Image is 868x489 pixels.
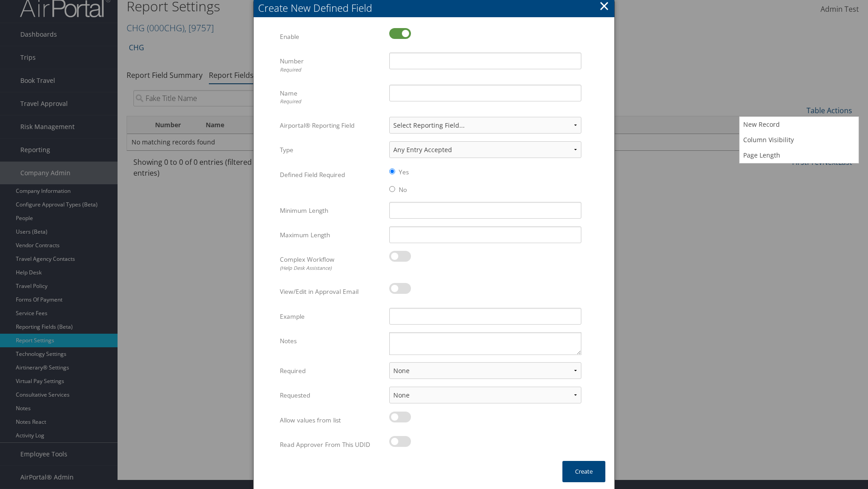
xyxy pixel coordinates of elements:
a: Column Visibility [740,132,859,148]
a: New Record [740,117,859,132]
label: Defined Field Required [280,166,382,183]
label: Complex Workflow [280,251,382,276]
label: Allow values from list [280,412,382,429]
label: Minimum Length [280,202,382,219]
label: Airportal® Reporting Field [280,117,382,134]
label: Number [280,53,382,77]
button: Create [562,461,605,482]
label: Enable [280,28,382,45]
label: View/Edit in Approval Email [280,283,382,300]
div: (Help Desk Assistance) [280,264,382,272]
label: Notes [280,332,382,350]
label: Type [280,141,382,158]
label: Maximum Length [280,226,382,244]
div: Required [280,66,382,74]
label: No [399,185,407,194]
label: Example [280,308,382,325]
div: Create New Defined Field [258,1,614,15]
label: Requested [280,387,382,404]
label: Name [280,85,382,110]
label: Required [280,362,382,379]
div: Required [280,98,382,105]
label: Yes [399,168,409,177]
a: Page Length [740,148,859,163]
label: Read Approver From This UDID [280,436,382,453]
